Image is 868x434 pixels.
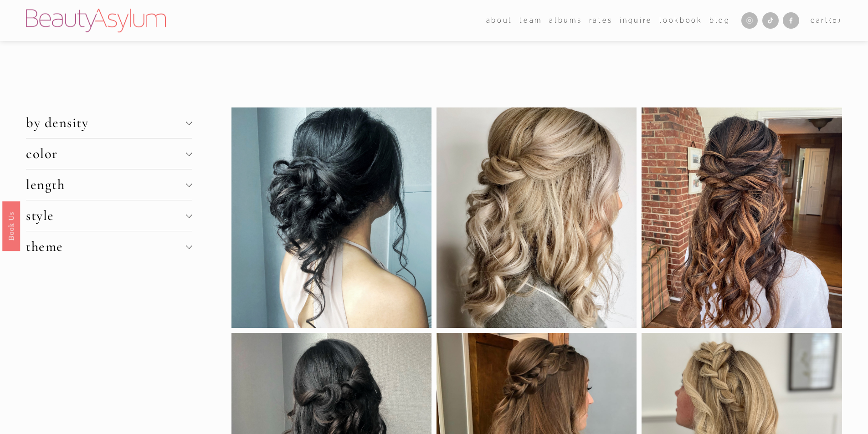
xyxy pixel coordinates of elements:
span: theme [26,238,185,255]
span: ( ) [829,16,842,24]
button: theme [26,231,192,262]
button: length [26,169,192,200]
span: team [519,15,542,26]
button: style [26,200,192,231]
a: Blog [709,14,730,27]
span: about [486,15,513,26]
span: color [26,145,185,162]
a: folder dropdown [519,14,542,27]
a: Facebook [783,12,799,29]
a: TikTok [762,12,779,29]
a: Rates [589,14,613,27]
a: Lookbook [659,14,702,27]
a: Inquire [620,14,652,27]
button: by density [26,107,192,138]
span: length [26,176,185,193]
a: 0 items in cart [811,15,842,26]
span: style [26,207,185,224]
a: Book Us [2,201,20,250]
span: 0 [832,16,838,24]
a: folder dropdown [486,14,513,27]
a: albums [549,14,582,27]
img: Beauty Asylum | Bridal Hair &amp; Makeup Charlotte &amp; Atlanta [26,9,166,32]
a: Instagram [741,12,758,29]
button: color [26,138,192,169]
span: by density [26,114,185,131]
